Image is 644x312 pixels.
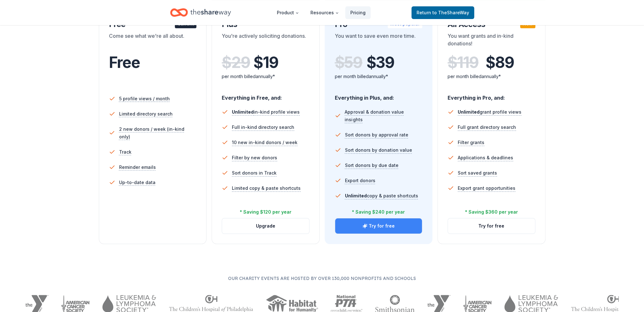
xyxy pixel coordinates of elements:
[222,73,309,80] div: per month billed annually*
[345,177,375,184] span: Export donors
[367,54,394,71] span: $ 39
[119,95,170,103] span: 5 profile views / month
[465,208,518,216] div: * Saving $360 per year
[432,10,469,15] span: to TheShareWay
[448,32,535,50] div: You want grants and in-kind donations!
[119,125,196,141] span: 2 new donors / week (in-kind only)
[222,32,309,50] div: You're actively soliciting donations.
[119,148,131,156] span: Track
[345,108,422,123] span: Approval & donation value insights
[458,139,484,146] span: Filter grants
[345,193,418,198] span: copy & paste shortcuts
[119,163,156,171] span: Reminder emails
[232,109,254,115] span: Unlimited
[417,9,469,17] span: Return
[232,154,277,162] span: Filter by new donors
[232,123,294,131] span: Full in-kind directory search
[232,139,297,146] span: 10 new in-kind donors / week
[25,275,619,282] p: Our charity events are hosted by over 130,000 nonprofits and schools
[345,6,371,19] a: Pricing
[272,5,371,20] nav: Main
[232,169,277,177] span: Sort donors in Track
[458,109,480,115] span: Unlimited
[448,73,535,80] div: per month billed annually*
[305,6,344,19] button: Resources
[345,146,412,154] span: Sort donors by donation value
[448,218,535,234] button: Try for free
[458,123,516,131] span: Full grant directory search
[222,89,309,102] div: Everything in Free, and:
[458,184,515,192] span: Export grant opportunities
[335,218,422,234] button: Try for free
[345,131,408,139] span: Sort donors by approval rate
[240,208,291,216] div: * Saving $120 per year
[335,73,423,80] div: per month billed annually*
[232,109,300,115] span: in-kind profile views
[272,6,304,19] button: Product
[335,89,423,102] div: Everything in Plus, and:
[119,110,173,118] span: Limited directory search
[458,109,521,115] span: grant profile views
[232,184,301,192] span: Limited copy & paste shortcuts
[486,54,514,71] span: $ 89
[345,193,367,198] span: Unlimited
[345,162,399,169] span: Sort donors by due date
[170,5,231,20] a: Home
[109,53,140,72] span: Free
[253,54,278,71] span: $ 19
[448,89,535,102] div: Everything in Pro, and:
[458,154,513,162] span: Applications & deadlines
[335,32,423,50] div: You want to save even more time.
[222,218,309,234] button: Upgrade
[411,6,474,19] a: Returnto TheShareWay
[352,208,405,216] div: * Saving $240 per year
[119,179,156,186] span: Up-to-date data
[458,169,497,177] span: Sort saved grants
[109,32,197,50] div: Come see what we're all about.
